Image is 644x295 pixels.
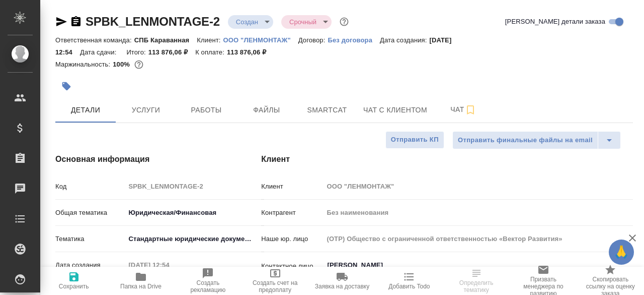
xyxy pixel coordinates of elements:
h4: Основная информация [55,153,221,165]
p: Наше юр. лицо [261,234,323,244]
button: Добавить Todo [376,267,443,295]
input: Пустое поле [323,205,633,220]
a: Без договора [328,35,380,44]
button: Скопировать ссылку для ЯМессенджера [55,16,67,28]
p: Маржинальность: [55,61,113,68]
button: Срочный [286,18,319,26]
svg: Подписаться [464,104,476,116]
div: Юридическая/Финансовая [125,204,264,221]
span: Работы [182,104,230,116]
p: Дата создания [55,260,125,270]
p: Общая тематика [55,208,125,218]
span: Файлы [243,104,291,116]
p: ООО "ЛЕНМОНТАЖ" [223,36,298,44]
span: 🙏 [613,242,630,263]
p: Клиент [261,182,323,192]
p: 113 876,06 ₽ [227,48,274,56]
span: Smartcat [303,104,351,116]
a: ООО "ЛЕНМОНТАЖ" [223,35,298,44]
span: Услуги [122,104,170,116]
button: Сохранить [40,267,107,295]
button: Заявка на доставку [308,267,375,295]
span: [PERSON_NAME] детали заказа [505,17,605,27]
button: Определить тематику [443,267,510,295]
p: СПБ Караванная [134,36,197,44]
button: Доп статусы указывают на важность/срочность заказа [338,15,351,28]
p: 113 876,06 ₽ [148,48,195,56]
button: 🙏 [609,240,634,265]
input: Пустое поле [323,179,633,194]
span: Отправить финальные файлы на email [458,135,593,146]
p: Дата создания: [380,36,429,44]
span: Заявка на доставку [315,283,369,290]
button: Призвать менеджера по развитию [510,267,577,295]
button: Добавить тэг [55,75,77,97]
button: 0.00 RUB; [132,58,145,71]
p: Договор: [298,36,328,44]
p: Контрагент [261,208,323,218]
p: Клиент: [197,36,223,44]
p: Контактное лицо [261,261,323,271]
span: Чат [439,103,488,116]
div: Создан [281,15,332,29]
p: Тематика [55,234,125,244]
button: Скопировать ссылку на оценку заказа [577,267,644,295]
p: Без договора [328,36,380,44]
p: Код [55,182,125,192]
p: Итого: [126,48,148,56]
span: Определить тематику [449,279,504,293]
span: Добавить Todo [388,283,430,290]
span: Создать счет на предоплату [248,279,302,293]
p: 100% [113,61,132,68]
div: Создан [228,15,273,29]
span: Сохранить [59,283,89,290]
input: Пустое поле [125,179,264,194]
button: Папка на Drive [107,267,174,295]
p: К оплате: [195,48,227,56]
button: Скопировать ссылку [70,16,82,28]
span: Отправить КП [391,134,439,146]
button: Создать счет на предоплату [242,267,308,295]
span: Чат с клиентом [363,104,427,116]
p: Дата сдачи: [80,48,119,56]
div: Стандартные юридические документы, договоры, уставы [125,230,264,248]
input: Пустое поле [125,258,213,272]
p: Ответственная команда: [55,36,134,44]
span: Детали [61,104,110,116]
button: Отправить КП [385,131,444,149]
span: Папка на Drive [120,283,162,290]
div: split button [452,131,621,149]
button: Создан [233,18,261,26]
span: Создать рекламацию [181,279,235,293]
input: Пустое поле [323,231,633,246]
button: Отправить финальные файлы на email [452,131,598,149]
h4: Клиент [261,153,633,165]
a: SPBK_LENMONTAGE-2 [86,15,220,28]
button: Создать рекламацию [175,267,242,295]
